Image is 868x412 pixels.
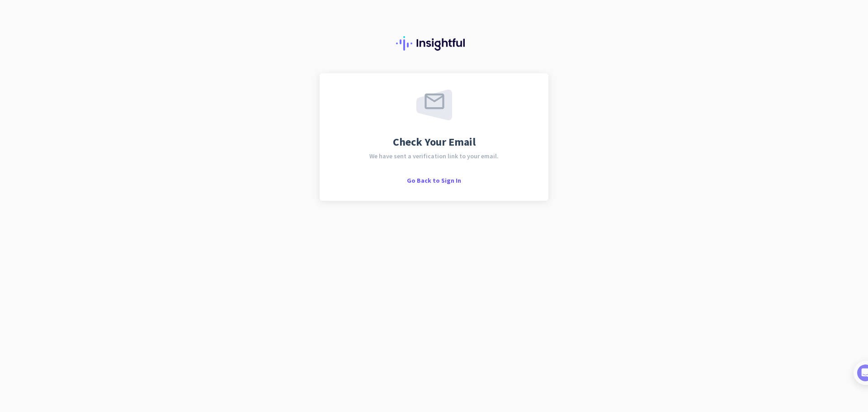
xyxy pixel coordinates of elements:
[396,36,472,51] img: Insightful
[416,90,452,120] img: email-sent
[393,137,476,147] span: Check Your Email
[407,176,461,185] span: Go Back to Sign In
[369,153,499,159] span: We have sent a verification link to your email.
